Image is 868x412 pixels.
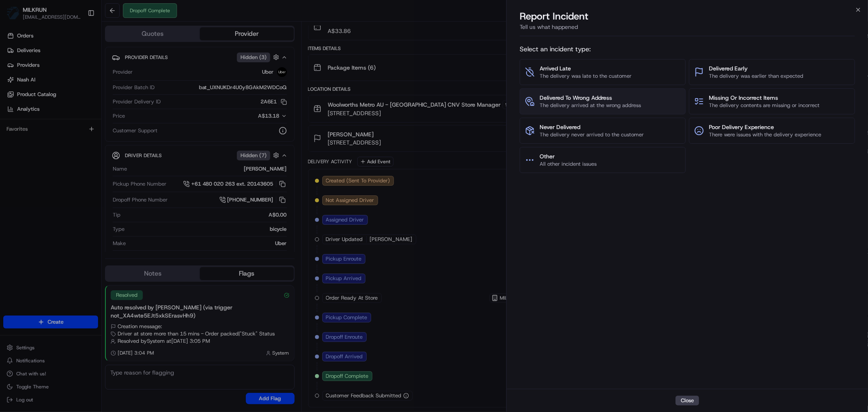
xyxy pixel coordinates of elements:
[520,10,588,23] p: Report Incident
[540,64,632,72] span: Arrived Late
[689,88,855,114] button: Missing Or Incorrect ItemsThe delivery contents are missing or incorrect
[709,102,820,109] span: The delivery contents are missing or incorrect
[709,72,803,80] span: The delivery was earlier than expected
[540,94,641,102] span: Delivered To Wrong Address
[709,94,820,102] span: Missing Or Incorrect Items
[709,131,821,138] span: There were issues with the delivery experience
[520,118,686,144] button: Never DeliveredThe delivery never arrived to the customer
[540,72,632,80] span: The delivery was late to the customer
[709,123,821,131] span: Poor Delivery Experience
[540,131,644,138] span: The delivery never arrived to the customer
[540,152,597,160] span: Other
[520,59,686,85] button: Arrived LateThe delivery was late to the customer
[520,44,855,54] span: Select an incident type:
[520,23,855,36] div: Tell us what happened
[540,102,641,109] span: The delivery arrived at the wrong address
[520,147,686,173] button: OtherAll other incident issues
[689,59,855,85] button: Delivered EarlyThe delivery was earlier than expected
[540,160,597,168] span: All other incident issues
[540,123,644,131] span: Never Delivered
[676,396,699,405] button: Close
[520,88,686,114] button: Delivered To Wrong AddressThe delivery arrived at the wrong address
[689,118,855,144] button: Poor Delivery ExperienceThere were issues with the delivery experience
[709,64,803,72] span: Delivered Early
